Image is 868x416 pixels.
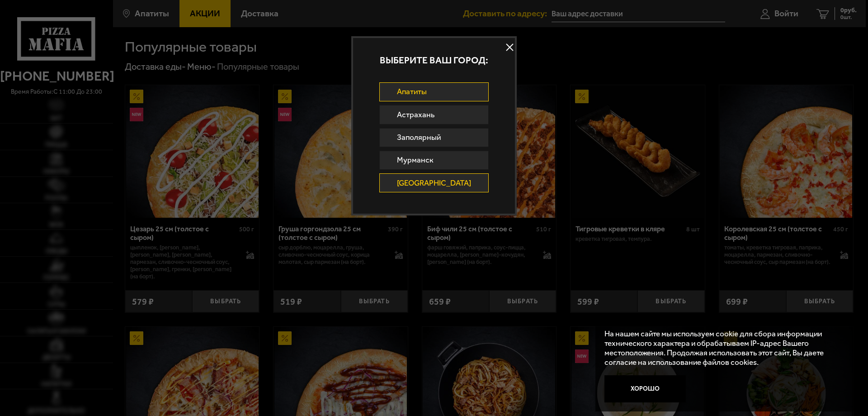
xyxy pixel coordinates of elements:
[353,55,515,65] p: Выберите ваш город:
[379,82,489,101] a: Апатиты
[379,105,489,124] a: Астрахань
[604,329,841,367] p: На нашем сайте мы используем cookie для сбора информации технического характера и обрабатываем IP...
[379,151,489,170] a: Мурманск
[604,375,686,402] button: Хорошо
[379,173,489,192] a: [GEOGRAPHIC_DATA]
[379,128,489,147] a: Заполярный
